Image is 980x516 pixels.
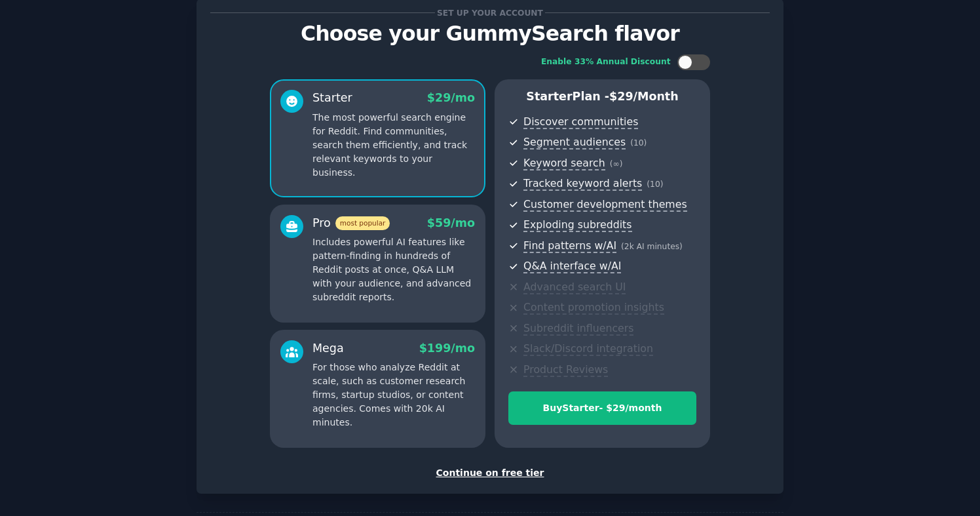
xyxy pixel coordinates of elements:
span: Content promotion insights [523,301,664,315]
span: Advanced search UI [523,281,626,294]
button: BuyStarter- $29/month [508,391,696,425]
span: ( ∞ ) [610,159,623,169]
p: For those who analyze Reddit at scale, such as customer research firms, startup studios, or conte... [312,361,475,429]
span: Exploding subreddits [523,218,631,232]
span: Customer development themes [523,198,687,212]
span: Q&A interface w/AI [523,260,621,273]
span: Set up your account [435,6,546,20]
div: Continue on free tier [210,466,770,480]
span: $ 59 /mo [427,216,475,229]
div: Starter [312,90,352,106]
span: Subreddit influencers [523,322,633,336]
span: Slack/Discord integration [523,342,653,356]
div: Buy Starter - $ 29 /month [509,401,696,415]
span: Find patterns w/AI [523,239,616,253]
span: Keyword search [523,157,605,170]
span: most popular [335,216,390,230]
span: $ 29 /month [609,90,679,103]
p: Choose your GummySearch flavor [210,22,770,45]
div: Mega [312,340,344,357]
span: $ 29 /mo [427,91,475,104]
span: Tracked keyword alerts [523,177,642,191]
span: Segment audiences [523,136,626,149]
span: Product Reviews [523,363,608,377]
p: Starter Plan - [508,89,696,105]
span: $ 199 /mo [419,342,475,355]
div: Pro [312,215,390,231]
span: ( 10 ) [647,180,663,189]
span: Discover communities [523,115,638,129]
span: ( 10 ) [630,138,647,148]
div: Enable 33% Annual Discount [541,56,671,68]
p: The most powerful search engine for Reddit. Find communities, search them efficiently, and track ... [312,111,475,180]
p: Includes powerful AI features like pattern-finding in hundreds of Reddit posts at once, Q&A LLM w... [312,235,475,304]
span: ( 2k AI minutes ) [621,242,683,251]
